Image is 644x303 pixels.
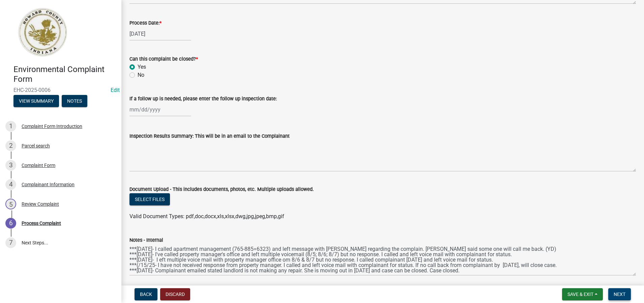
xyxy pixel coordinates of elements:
[567,292,593,297] span: Save & Exit
[5,218,16,229] div: 6
[5,199,16,209] div: 5
[13,99,59,104] wm-modal-confirm: Summary
[13,87,108,93] span: EHC-2025-0006
[13,7,71,58] img: Howard County, Indiana
[138,71,144,79] label: No
[135,288,157,300] button: Back
[129,187,314,192] label: Document Upload - This includes documents, photos, etc. Multiple uploads allowed.
[129,21,162,26] label: Process Date:
[22,182,75,187] div: Complainant Information
[22,202,59,206] div: Review Complaint
[62,95,87,107] button: Notes
[5,237,16,248] div: 7
[129,97,277,101] label: If a follow up is needed, please enter the follow up inspection date:
[5,160,16,171] div: 3
[138,63,146,71] label: Yes
[140,292,152,297] span: Back
[111,87,120,93] wm-modal-confirm: Edit Application Number
[13,95,59,107] button: View Summary
[22,163,55,168] div: Complaint Form
[129,193,170,205] button: Select files
[62,99,87,104] wm-modal-confirm: Notes
[5,179,16,190] div: 4
[129,103,191,116] input: mm/dd/yyyy
[614,292,625,297] span: Next
[5,140,16,151] div: 2
[22,124,82,129] div: Complaint Form Introduction
[129,57,198,62] label: Can this complaint be closed?
[129,134,290,139] label: Inspection Results Summary: This will be in an email to the Complainant
[129,238,163,243] label: Notes - Internal
[22,221,61,226] div: Process Complaint
[129,27,191,41] input: mm/dd/yyyy
[608,288,631,300] button: Next
[5,121,16,132] div: 1
[160,288,190,300] button: Discard
[111,87,120,93] a: Edit
[13,65,116,84] h4: Environmental Complaint Form
[22,143,50,148] div: Parcel search
[129,213,284,220] span: Valid Document Types: pdf,doc,docx,xls,xlsx,dwg,jpg,jpeg,bmp,gif
[562,288,603,300] button: Save & Exit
